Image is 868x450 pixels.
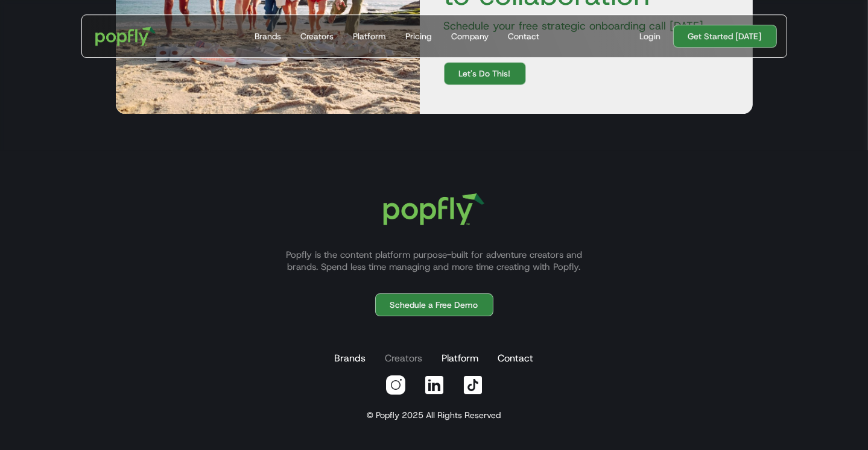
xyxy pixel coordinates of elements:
[87,18,165,54] a: home
[635,30,666,42] a: Login
[332,346,369,370] a: Brands
[405,30,432,42] div: Pricing
[296,15,338,57] a: Creators
[503,15,544,57] a: Contact
[446,15,493,57] a: Company
[673,25,777,48] a: Get Started [DATE]
[383,346,425,370] a: Creators
[451,30,489,42] div: Company
[367,409,501,421] div: © Popfly 2025 All Rights Reserved
[375,293,493,316] a: Schedule a Free Demo
[300,30,334,42] div: Creators
[348,15,391,57] a: Platform
[508,30,539,42] div: Contact
[496,346,536,370] a: Contact
[444,62,526,85] a: Let's Do This!
[353,30,386,42] div: Platform
[271,249,597,273] p: Popfly is the content platform purpose-built for adventure creators and brands. Spend less time m...
[255,30,281,42] div: Brands
[250,15,286,57] a: Brands
[640,30,661,42] div: Login
[401,15,437,57] a: Pricing
[440,346,481,370] a: Platform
